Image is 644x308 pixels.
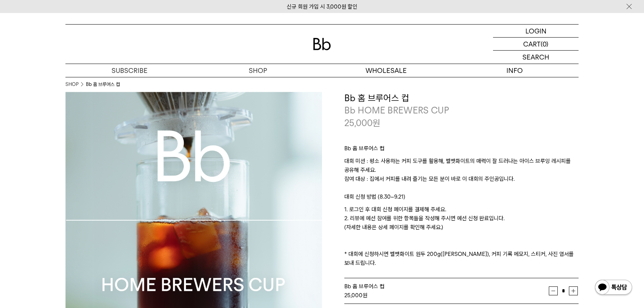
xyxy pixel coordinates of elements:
p: Bb 홈 브루어스 컵 [344,144,579,157]
a: SHOP [194,64,322,77]
a: CART (0) [493,38,579,51]
p: WHOLESALE [322,64,450,77]
div: 원 [344,291,549,300]
h3: Bb 홈 브루어스 컵 [344,92,579,105]
strong: 25,000 [344,292,363,299]
p: LOGIN [525,25,547,37]
li: Bb 홈 브루어스 컵 [86,81,120,88]
p: SEARCH [522,51,549,64]
p: INFO [450,64,579,77]
span: Bb 홈 브루어스 컵 [344,283,384,290]
a: SUBSCRIBE [65,64,194,77]
span: 원 [373,118,380,128]
button: 감소 [549,286,558,295]
p: (0) [541,38,548,50]
p: 1. 로그인 후 대회 신청 페이지를 결제해 주세요. 2. 리뷰에 예선 참여를 위한 항목들을 작성해 주시면 예선 신청 완료입니다. (자세한 내용은 상세 페이지를 확인해 주세요.... [344,205,579,267]
p: 25,000 [344,117,380,129]
a: LOGIN [493,25,579,38]
a: SHOP [65,81,78,88]
p: 대회 미션 : 평소 사용하는 커피 도구를 활용해, 벨벳화이트의 매력이 잘 드러나는 아이스 브루잉 레시피를 공유해 주세요. 참여 대상 : 집에서 커피를 내려 즐기는 모든 분이 ... [344,157,579,192]
p: Bb HOME BREWERS CUP [344,104,579,117]
a: 신규 회원 가입 시 3,000원 할인 [287,3,357,10]
img: 로고 [313,38,331,50]
p: CART [523,38,541,50]
img: 카카오톡 채널 1:1 채팅 버튼 [594,279,633,297]
p: 대회 신청 방법 (8.30~9.21) [344,192,579,205]
button: 증가 [569,286,578,295]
